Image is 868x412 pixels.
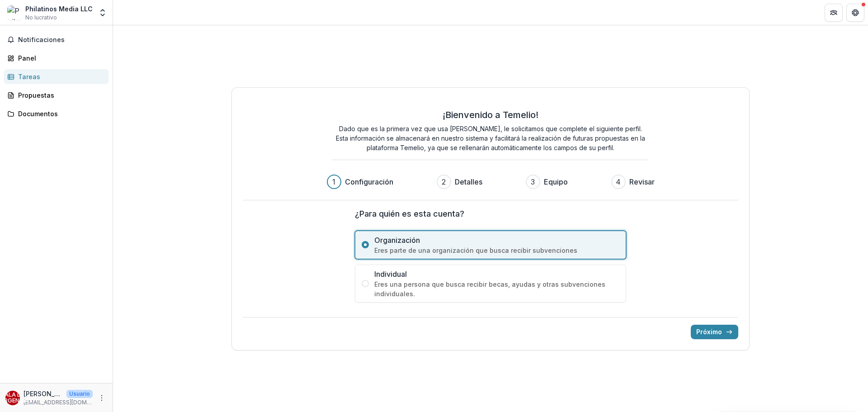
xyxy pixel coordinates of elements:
div: Progreso [327,175,655,189]
button: Fogonadura [825,4,843,22]
font: Philatinos Media LLC [25,5,93,13]
font: Organización [374,236,420,245]
font: ¡Bienvenido a Temelio! [443,109,538,120]
button: Más [96,393,107,403]
font: Notificaciones [18,36,65,43]
font: [PERSON_NAME] [24,390,75,398]
font: Individual [374,270,407,279]
font: No lucrativo [25,14,57,21]
font: 4 [616,177,621,186]
button: Próximo [691,325,738,339]
font: Próximo [696,327,722,335]
font: Documentos [18,110,58,118]
a: Tareas [4,69,109,84]
button: Notificaciones [4,33,109,47]
font: Eres una persona que busca recibir becas, ayudas y otras subvenciones individuales. [374,280,607,298]
a: Panel [4,51,109,66]
font: Configuración [345,177,393,186]
font: Propuestas [18,91,54,99]
button: Conmutador de entidades abiertas [96,4,109,22]
font: [EMAIL_ADDRESS][DOMAIN_NAME] [24,399,116,406]
font: 3 [531,177,535,186]
font: Revisar [629,177,655,186]
font: Detalles [455,177,482,186]
font: ¿Para quién es esta cuenta? [355,209,464,218]
font: Panel [18,54,36,62]
font: Dado que es la primera vez que usa [PERSON_NAME], le solicitamos que complete el siguiente perfil... [336,125,645,152]
a: Propuestas [4,88,109,103]
button: Obtener ayuda [846,4,864,22]
font: Usuario [69,390,90,397]
font: 2 [442,177,446,186]
font: Eres parte de una organización que busca recibir subvenciones [374,246,577,254]
font: 1 [332,177,335,186]
font: Equipo [544,177,568,186]
font: Tareas [18,73,40,81]
a: Documentos [4,106,109,121]
img: Philatinos Media LLC [7,5,22,20]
